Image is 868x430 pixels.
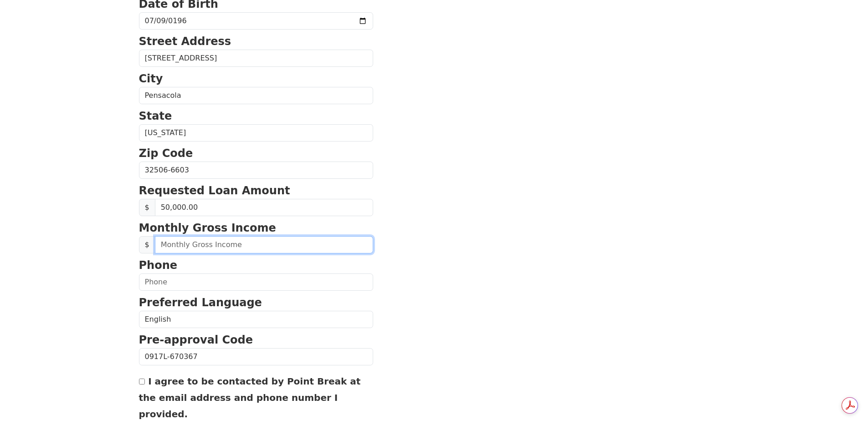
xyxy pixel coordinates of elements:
[139,35,231,48] strong: Street Address
[155,199,373,216] input: Requested Loan Amount
[139,50,373,67] input: Street Address
[139,236,155,253] span: $
[139,162,373,179] input: Zip Code
[155,236,373,253] input: Monthly Gross Income
[139,147,193,160] strong: Zip Code
[139,273,373,291] input: Phone
[139,334,253,346] strong: Pre-approval Code
[139,220,373,236] p: Monthly Gross Income
[139,184,290,197] strong: Requested Loan Amount
[139,72,163,85] strong: City
[139,348,373,365] input: Pre-approval Code
[139,87,373,104] input: City
[139,110,172,122] strong: State
[139,199,155,216] span: $
[139,259,178,272] strong: Phone
[139,296,262,309] strong: Preferred Language
[139,376,361,420] label: I agree to be contacted by Point Break at the email address and phone number I provided.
